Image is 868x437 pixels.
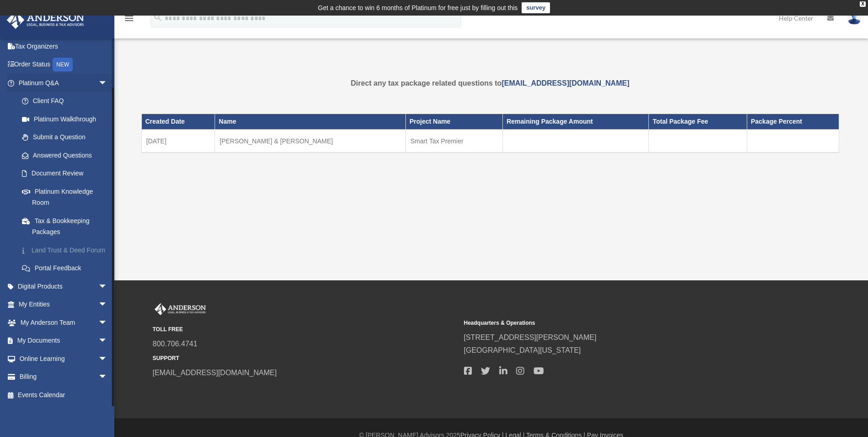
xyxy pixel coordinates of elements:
[4,11,87,29] img: Anderson Advisors Platinum Portal
[215,130,406,153] td: [PERSON_NAME] & [PERSON_NAME]
[6,368,121,386] a: Billingarrow_drop_down
[98,368,117,387] span: arrow_drop_down
[13,212,117,241] a: Tax & Bookkeeping Packages
[13,241,121,259] a: Land Trust & Deed Forum
[6,37,121,55] a: Tax Organizers
[153,325,458,334] small: TOLL FREE
[6,74,121,92] a: Platinum Q&Aarrow_drop_down
[13,146,121,164] a: Answered Questions
[501,79,629,87] a: [EMAIL_ADDRESS][DOMAIN_NAME]
[405,130,502,153] td: Smart Tax Premier
[351,79,630,87] strong: Direct any tax package related questions to
[6,55,121,74] a: Order StatusNEW
[215,114,406,130] th: Name
[124,13,135,24] i: menu
[405,114,502,130] th: Project Name
[13,110,121,128] a: Platinum Walkthrough
[6,295,121,314] a: My Entitiesarrow_drop_down
[860,1,866,7] div: close
[153,12,163,22] i: search
[13,259,121,278] a: Portal Feedback
[847,11,861,25] img: User Pic
[13,182,121,212] a: Platinum Knowledge Room
[98,350,117,368] span: arrow_drop_down
[747,114,839,130] th: Package Percent
[464,318,769,328] small: Headquarters & Operations
[6,313,121,332] a: My Anderson Teamarrow_drop_down
[124,16,135,24] a: menu
[98,74,117,93] span: arrow_drop_down
[98,277,117,296] span: arrow_drop_down
[6,350,121,368] a: Online Learningarrow_drop_down
[153,303,208,315] img: Anderson Advisors Platinum Portal
[6,277,121,295] a: Digital Productsarrow_drop_down
[464,346,581,354] a: [GEOGRAPHIC_DATA][US_STATE]
[141,114,215,130] th: Created Date
[503,114,649,130] th: Remaining Package Amount
[13,128,121,147] a: Submit a Question
[153,340,198,348] a: 800.706.4741
[6,386,121,404] a: Events Calendar
[98,295,117,314] span: arrow_drop_down
[318,2,518,13] div: Get a chance to win 6 months of Platinum for free just by filling out this
[13,164,121,183] a: Document Review
[53,58,73,71] div: NEW
[6,332,121,350] a: My Documentsarrow_drop_down
[98,313,117,332] span: arrow_drop_down
[464,333,597,341] a: [STREET_ADDRESS][PERSON_NAME]
[98,332,117,350] span: arrow_drop_down
[153,354,458,363] small: SUPPORT
[141,130,215,153] td: [DATE]
[522,2,550,13] a: survey
[13,92,121,110] a: Client FAQ
[153,369,277,377] a: [EMAIL_ADDRESS][DOMAIN_NAME]
[649,114,747,130] th: Total Package Fee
